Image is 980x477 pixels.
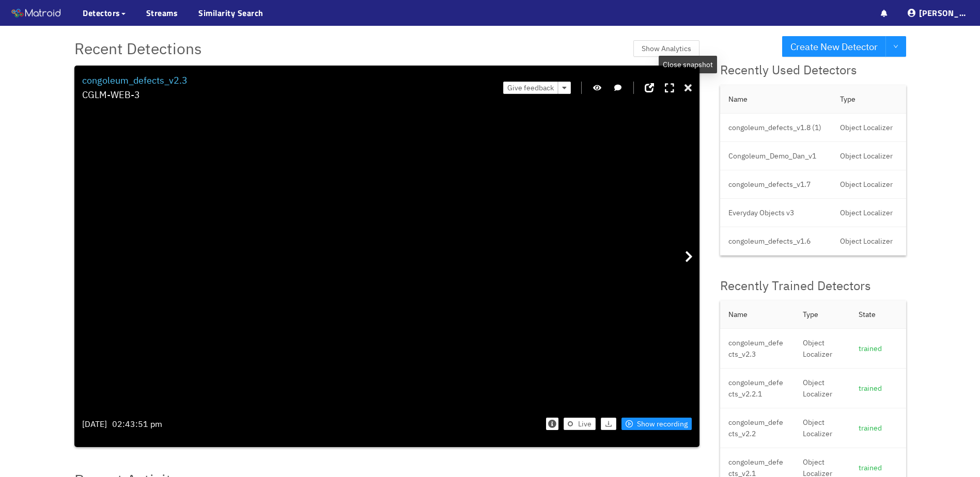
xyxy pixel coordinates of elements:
[885,36,906,57] button: down
[832,227,906,256] td: Object Localizer
[893,44,898,50] span: down
[859,462,898,473] div: trained
[146,7,178,19] a: Streams
[74,36,202,60] span: Recent Detections
[720,408,795,448] td: congoleum_defects_v2.2
[564,418,596,430] button: Live
[720,85,832,114] th: Name
[507,82,554,93] span: Give feedback
[790,39,878,54] span: Create New Detector
[605,420,612,428] span: download
[832,85,906,114] th: Type
[720,227,832,256] td: congoleum_defects_v1.6
[82,73,188,88] div: congoleum_defects_v2.3
[82,418,107,431] div: [DATE]
[720,170,832,199] td: congoleum_defects_v1.7
[859,422,898,434] div: trained
[795,408,850,448] td: Object Localizer
[720,276,906,296] div: Recently Trained Detectors
[795,369,850,408] td: Object Localizer
[720,300,795,329] th: Name
[782,36,886,57] button: Create New Detector
[621,418,692,430] button: play-circleShow recording
[637,418,688,430] span: Show recording
[83,7,120,19] span: Detectors
[832,170,906,199] td: Object Localizer
[832,114,906,142] td: Object Localizer
[720,60,906,80] div: Recently Used Detectors
[503,82,558,94] button: Give feedback
[720,114,832,142] td: congoleum_defects_v1.8 (1)
[626,420,633,428] span: play-circle
[795,329,850,369] td: Object Localizer
[859,343,898,354] div: trained
[112,418,162,431] div: 02:43:51 pm
[832,142,906,170] td: Object Localizer
[720,142,832,170] td: Congoleum_Demo_Dan_v1
[720,199,832,227] td: Everyday Objects v3
[642,43,691,54] span: Show Analytics
[720,369,795,408] td: congoleum_defects_v2.2.1
[578,418,592,430] span: Live
[659,56,717,73] div: Close snapshot
[10,6,62,21] img: Matroid logo
[850,300,906,329] th: State
[859,383,898,394] div: trained
[720,329,795,369] td: congoleum_defects_v2.3
[795,300,850,329] th: Type
[601,418,616,430] button: download
[198,7,263,19] a: Similarity Search
[832,199,906,227] td: Object Localizer
[633,40,699,57] button: Show Analytics
[82,88,188,102] div: CGLM-WEB-3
